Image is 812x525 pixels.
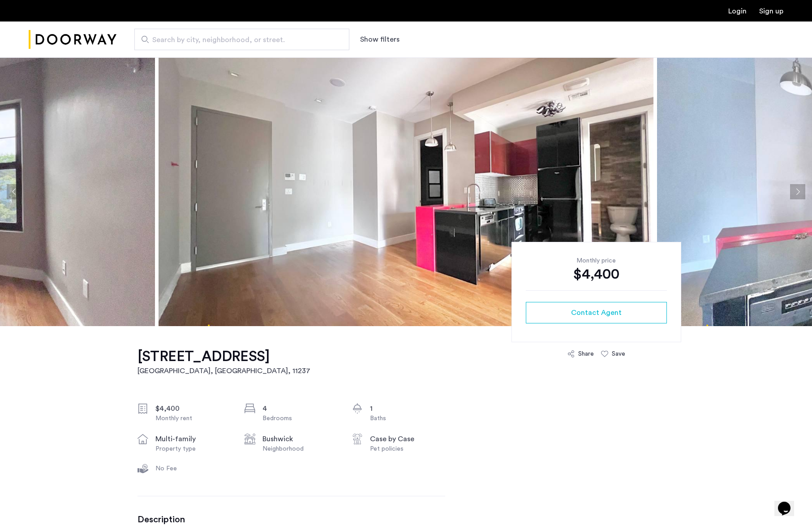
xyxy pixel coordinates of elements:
[790,184,805,199] button: Next apartment
[759,8,783,15] a: Registration
[137,348,310,366] h1: [STREET_ADDRESS]
[155,434,231,444] div: multi-family
[370,434,445,444] div: Case by Case
[137,514,445,525] h3: Description
[526,302,667,323] button: button
[370,414,445,423] div: Baths
[262,434,338,444] div: Bushwick
[774,489,803,516] iframe: chat widget
[29,23,116,56] a: Cazamio Logo
[262,444,338,453] div: Neighborhood
[152,34,324,45] span: Search by city, neighborhood, or street.
[155,414,231,423] div: Monthly rent
[137,348,310,376] a: [STREET_ADDRESS][GEOGRAPHIC_DATA], [GEOGRAPHIC_DATA], 11237
[360,34,400,45] button: Show or hide filters
[155,444,231,453] div: Property type
[526,265,667,283] div: $4,400
[578,349,594,358] div: Share
[159,57,653,326] img: apartment
[728,8,747,15] a: Login
[262,403,338,414] div: 4
[571,307,622,318] span: Contact Agent
[526,256,667,265] div: Monthly price
[155,464,231,473] div: No Fee
[137,366,310,376] h2: [GEOGRAPHIC_DATA], [GEOGRAPHIC_DATA] , 11237
[29,23,116,56] img: logo
[134,29,349,50] input: Apartment Search
[155,403,231,414] div: $4,400
[262,414,338,423] div: Bedrooms
[612,349,625,358] div: Save
[370,444,445,453] div: Pet policies
[7,184,22,199] button: Previous apartment
[370,403,445,414] div: 1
